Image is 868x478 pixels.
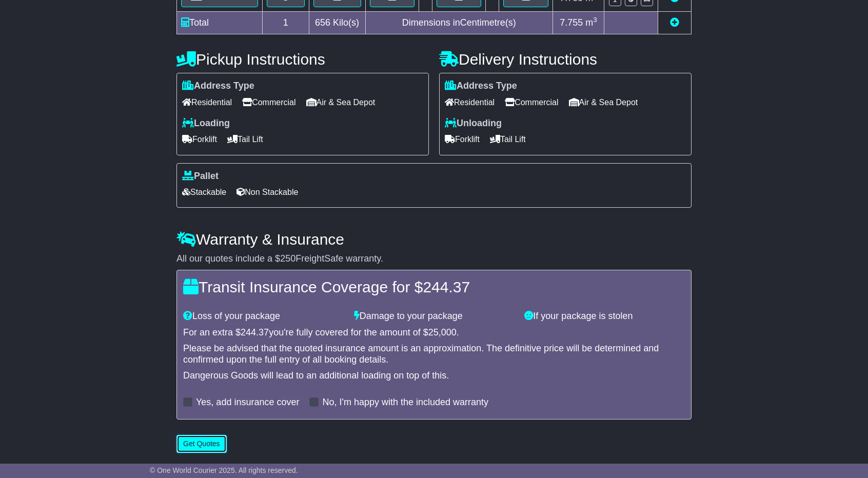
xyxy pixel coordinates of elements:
div: Please be advised that the quoted insurance amount is an approximation. The definitive price will... [183,343,685,365]
span: Commercial [242,94,295,110]
label: Yes, add insurance cover [196,397,299,408]
span: 250 [280,253,295,264]
div: Loss of your package [178,311,349,322]
td: Dimensions in Centimetre(s) [365,12,553,34]
span: Air & Sea Depot [306,94,376,110]
span: Non Stackable [236,184,298,200]
span: Stackable [182,184,226,200]
span: Tail Lift [227,131,263,147]
span: Residential [445,94,495,110]
span: 656 [315,17,330,28]
label: Address Type [182,81,254,92]
span: 25,000 [428,327,457,337]
label: Unloading [445,118,502,129]
span: 244.37 [241,327,269,337]
span: m [585,17,597,28]
span: Tail Lift [490,131,526,147]
label: Pallet [182,171,219,182]
h4: Delivery Instructions [439,51,692,68]
span: Residential [182,94,232,110]
span: 244.37 [423,278,470,295]
span: 7.755 [560,17,583,28]
span: Forklift [182,131,217,147]
div: Damage to your package [349,311,520,322]
h4: Pickup Instructions [176,51,429,68]
div: If your package is stolen [519,311,690,322]
span: Forklift [445,131,480,147]
span: Air & Sea Depot [569,94,638,110]
span: © One World Courier 2025. All rights reserved. [150,466,298,474]
button: Get Quotes [176,435,227,453]
label: No, I'm happy with the included warranty [322,397,488,408]
h4: Transit Insurance Coverage for $ [183,278,685,295]
label: Address Type [445,81,517,92]
div: All our quotes include a $ FreightSafe warranty. [176,253,692,265]
td: 1 [263,12,309,34]
a: Add new item [670,17,679,28]
h4: Warranty & Insurance [176,231,692,248]
td: Total [177,12,263,34]
td: Kilo(s) [309,12,365,34]
div: Dangerous Goods will lead to an additional loading on top of this. [183,370,685,382]
label: Loading [182,118,230,129]
div: For an extra $ you're fully covered for the amount of $ . [183,327,685,338]
sup: 3 [593,16,597,24]
span: Commercial [505,94,558,110]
